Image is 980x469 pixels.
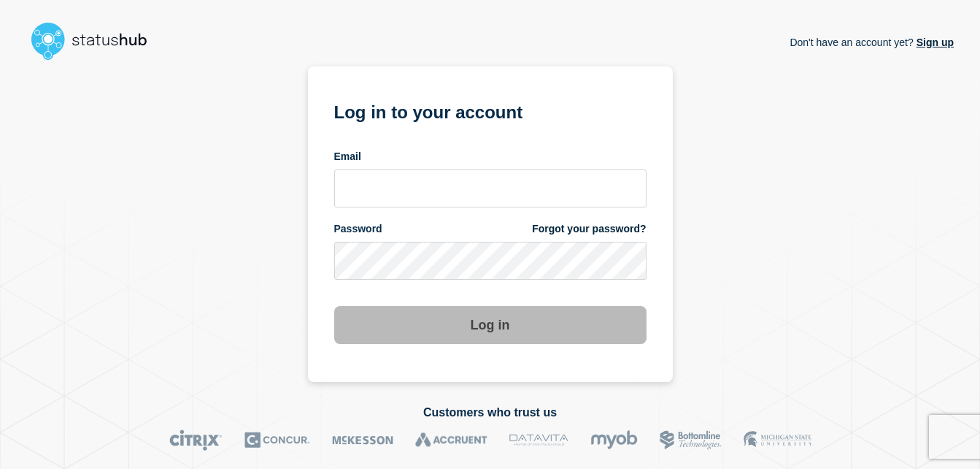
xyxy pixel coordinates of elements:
[244,430,310,451] img: Concur logo
[26,18,165,64] img: StatusHub logo
[790,25,954,60] p: Don't have an account yet?
[334,97,647,124] h1: Log in to your account
[334,242,647,280] input: password input
[334,222,382,236] span: Password
[334,306,647,344] button: Log in
[914,37,954,48] a: Sign up
[509,430,568,451] img: DataVita logo
[334,169,647,207] input: email input
[334,150,361,164] span: Email
[532,222,646,236] a: Forgot your password?
[26,406,954,419] h2: Customers who trust us
[590,430,638,451] img: myob logo
[332,430,393,451] img: McKesson logo
[744,430,811,451] img: MSU logo
[169,430,223,451] img: Citrix logo
[415,430,487,451] img: Accruent logo
[660,430,722,451] img: Bottomline logo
